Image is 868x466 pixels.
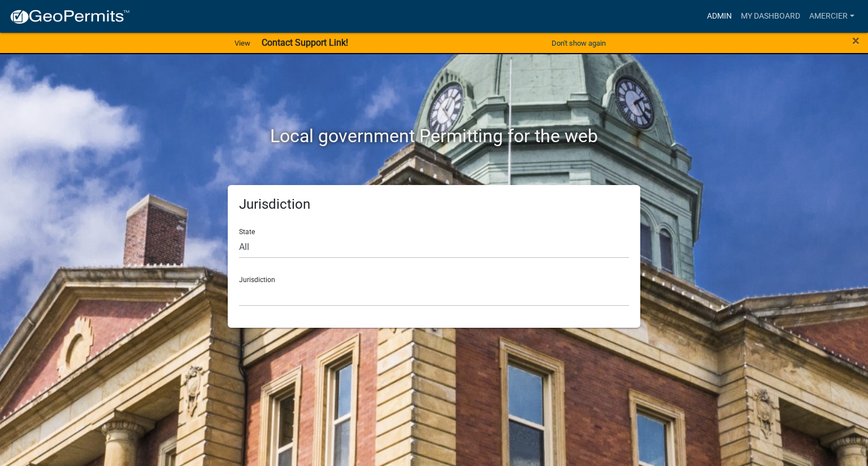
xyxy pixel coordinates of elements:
span: × [852,33,860,49]
a: My Dashboard [736,6,805,27]
a: View [230,34,255,52]
h5: Jurisdiction [239,196,629,213]
button: Don't show again [547,34,610,52]
strong: Contact Support Link! [262,37,348,48]
a: amercier [805,6,859,27]
a: Admin [702,6,736,27]
h2: Local government Permitting for the web [120,125,748,147]
button: Close [852,34,860,47]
